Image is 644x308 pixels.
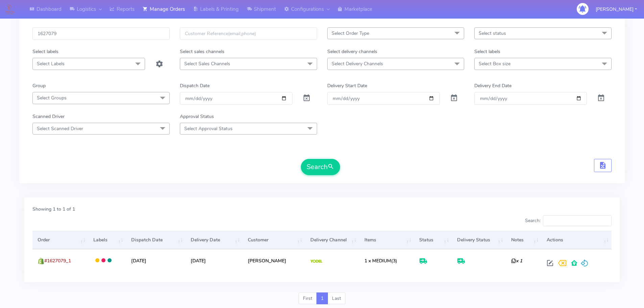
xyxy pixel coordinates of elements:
button: [PERSON_NAME] [591,2,642,16]
label: Delivery End Date [474,82,511,89]
input: Search: [543,215,612,226]
span: Select Sales Channels [184,61,230,67]
th: Notes: activate to sort column ascending [506,231,541,249]
label: Select labels [474,48,500,55]
span: Select Order Type [332,30,369,37]
td: [PERSON_NAME] [243,249,305,272]
th: Labels: activate to sort column ascending [88,231,126,249]
i: x 1 [511,258,522,264]
span: (3) [364,258,397,264]
span: Select Delivery Channels [332,61,383,67]
span: Select Box size [479,61,510,67]
span: Select status [479,30,506,37]
td: [DATE] [186,249,243,272]
span: Select Labels [37,61,65,67]
th: Status: activate to sort column ascending [414,231,452,249]
span: Select Groups [37,95,67,101]
label: Select labels [32,48,58,55]
th: Items: activate to sort column ascending [359,231,414,249]
th: Delivery Channel: activate to sort column ascending [305,231,359,249]
label: Delivery Start Date [327,82,367,89]
label: Scanned Driver [32,113,65,120]
th: Actions: activate to sort column ascending [541,231,612,249]
input: Customer Reference(email,phone) [180,27,317,40]
span: Select Scanned Driver [37,125,83,132]
th: Delivery Status: activate to sort column ascending [452,231,506,249]
label: Dispatch Date [180,82,210,89]
label: Showing 1 to 1 of 1 [32,206,75,213]
span: 1 x MEDIUM [364,258,391,264]
th: Customer: activate to sort column ascending [243,231,305,249]
label: Select delivery channels [327,48,377,55]
a: 1 [316,292,328,305]
label: Search: [525,215,612,226]
img: Yodel [310,260,322,263]
label: Group [32,82,46,89]
img: shopify.png [38,258,44,264]
th: Order: activate to sort column ascending [32,231,88,249]
td: [DATE] [126,249,186,272]
input: Order Id [32,27,170,40]
th: Dispatch Date: activate to sort column ascending [126,231,186,249]
label: Approval Status [180,113,214,120]
span: #1627079_1 [44,258,71,264]
label: Select sales channels [180,48,224,55]
span: Select Approval Status [184,125,233,132]
th: Delivery Date: activate to sort column ascending [186,231,243,249]
button: Search [301,159,340,175]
